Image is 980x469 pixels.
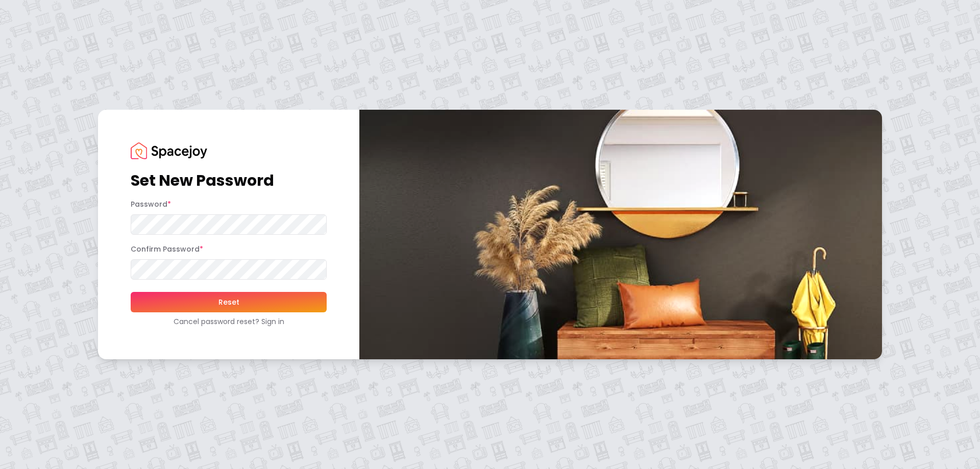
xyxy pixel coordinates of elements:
[131,171,327,190] h1: Set New Password
[131,142,207,159] img: Spacejoy Logo
[261,316,284,327] a: Sign in
[131,316,327,327] div: Cancel password reset?
[359,110,882,359] img: banner
[131,292,327,312] button: Reset
[131,199,171,209] label: Password
[131,244,203,254] label: Confirm Password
